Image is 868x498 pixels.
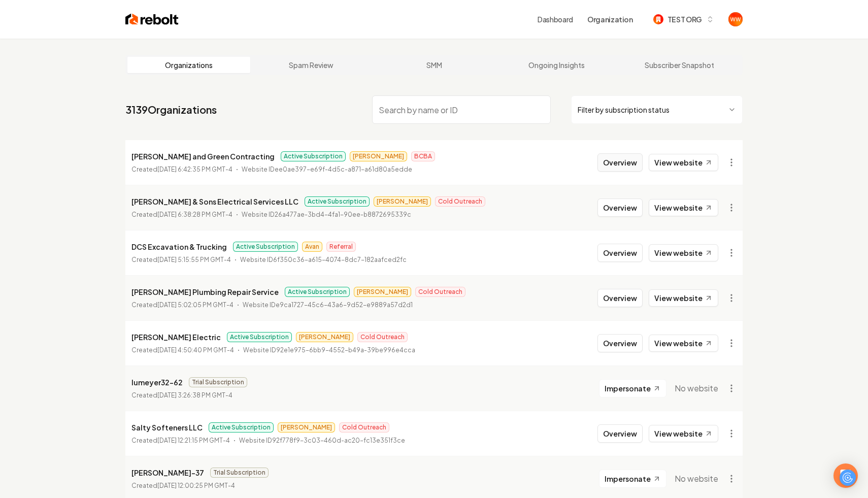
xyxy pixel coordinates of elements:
time: [DATE] 12:00:25 PM GMT-4 [157,482,235,489]
span: [PERSON_NAME] [354,287,411,297]
time: [DATE] 4:50:40 PM GMT-4 [157,346,234,354]
span: Avan [302,242,322,252]
input: Search by name or ID [372,95,551,124]
button: Organization [581,10,639,28]
p: Website ID 26a477ae-3bd4-4fa1-90ee-b8872695339c [242,210,411,220]
p: Created [131,481,235,491]
a: View website [649,154,718,171]
button: Impersonate [599,379,666,397]
p: Website ID 6f350c36-a615-4074-8dc7-182aafced2fc [240,255,407,265]
span: No website [675,382,718,394]
a: View website [649,289,718,307]
a: SMM [373,57,495,73]
span: Impersonate [605,383,651,393]
button: Overview [597,198,643,217]
time: [DATE] 12:21:15 PM GMT-4 [157,437,230,444]
button: Overview [597,334,643,352]
span: TEST ORG [667,14,702,25]
time: [DATE] 6:38:28 PM GMT-4 [157,211,232,218]
a: Organizations [127,57,250,73]
a: 3139Organizations [125,103,217,117]
span: Trial Subscription [189,377,247,387]
p: Website ID ee0ae397-e69f-4d5c-a871-a61d80a5edde [242,164,412,175]
time: [DATE] 5:15:55 PM GMT-4 [157,256,231,263]
p: Created [131,390,232,401]
span: Impersonate [605,474,651,484]
span: No website [675,473,718,485]
p: Created [131,300,233,310]
span: Cold Outreach [415,287,465,297]
p: DCS Excavation & Trucking [131,241,227,253]
time: [DATE] 5:02:05 PM GMT-4 [157,301,233,309]
span: Cold Outreach [435,196,485,207]
img: Rebolt Logo [125,12,179,26]
button: Open user button [728,12,743,26]
p: Website ID e9ca1727-45c6-43a6-9d52-e9889a57d2d1 [243,300,413,310]
span: Active Subscription [233,242,298,252]
p: Created [131,164,232,175]
p: Salty Softeners LLC [131,421,203,434]
span: [PERSON_NAME] [374,196,431,207]
a: View website [649,244,718,261]
span: [PERSON_NAME] [350,151,407,161]
a: Dashboard [538,14,573,24]
p: [PERSON_NAME]-37 [131,467,204,479]
p: [PERSON_NAME] Plumbing Repair Service [131,286,279,298]
div: Open Intercom Messenger [833,463,858,488]
button: Overview [597,424,643,443]
p: Created [131,345,234,355]
span: [PERSON_NAME] [278,422,335,433]
p: [PERSON_NAME] and Green Contracting [131,150,275,162]
img: Will Wallace [728,12,743,26]
span: Cold Outreach [339,422,389,433]
span: Active Subscription [209,422,274,433]
img: TEST ORG [653,14,663,24]
p: lumeyer32-62 [131,376,183,388]
p: Website ID 92e1e975-6bb9-4552-b49a-39be996e4cca [243,345,415,355]
button: Overview [597,244,643,262]
a: View website [649,199,718,216]
a: Spam Review [250,57,373,73]
span: Cold Outreach [357,332,408,342]
span: Active Subscription [285,287,350,297]
span: Active Subscription [227,332,292,342]
span: Referral [326,242,356,252]
time: [DATE] 3:26:38 PM GMT-4 [157,391,232,399]
p: Created [131,255,231,265]
button: Overview [597,289,643,307]
span: BCBA [411,151,435,161]
p: [PERSON_NAME] Electric [131,331,221,343]
a: Subscriber Snapshot [618,57,741,73]
p: [PERSON_NAME] & Sons Electrical Services LLC [131,195,298,208]
span: [PERSON_NAME] [296,332,353,342]
a: Ongoing Insights [495,57,618,73]
a: View website [649,335,718,352]
button: Impersonate [599,470,666,488]
span: Trial Subscription [210,468,269,478]
p: Created [131,210,232,220]
time: [DATE] 6:42:35 PM GMT-4 [157,165,232,173]
button: Overview [597,153,643,172]
span: Active Subscription [305,196,370,207]
a: View website [649,425,718,442]
p: Created [131,436,230,446]
span: Active Subscription [281,151,346,161]
p: Website ID 92f778f9-3c03-460d-ac20-fc13e351f3ce [239,436,405,446]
